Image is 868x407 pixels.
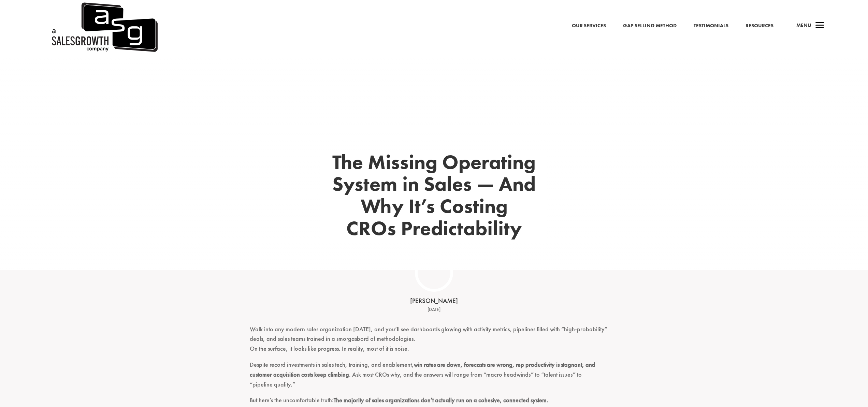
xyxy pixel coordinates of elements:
[321,151,547,243] h1: The Missing Operating System in Sales — And Why It’s Costing CROs Predictability
[572,21,606,30] a: Our Services
[694,21,728,30] a: Testimonials
[250,324,618,360] p: Walk into any modern sales organization [DATE], and you’ll see dashboards glowing with activity m...
[334,396,548,404] strong: The majority of sales organizations don’t actually run on a cohesive, connected system.
[250,361,595,378] strong: win rates are down, forecasts are wrong, rep productivity is stagnant, and customer acquisition c...
[328,306,540,314] div: [DATE]
[250,360,618,395] p: Despite record investments in sales tech, training, and enablement, . Ask most CROs why, and the ...
[796,22,811,29] span: Menu
[813,19,827,33] span: a
[623,21,677,30] a: Gap Selling Method
[746,21,773,30] a: Resources
[328,296,540,306] div: [PERSON_NAME]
